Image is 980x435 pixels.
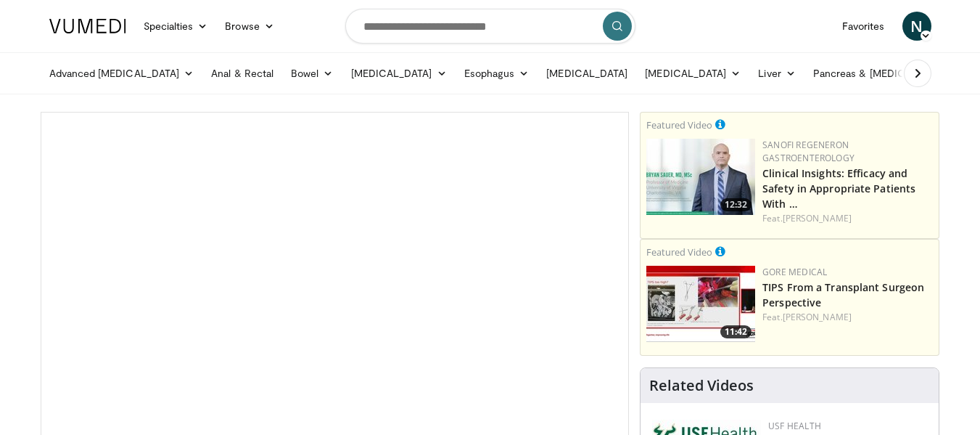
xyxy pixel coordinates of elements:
[646,266,755,342] a: 11:42
[538,59,636,88] a: [MEDICAL_DATA]
[768,420,821,432] a: USF Health
[282,59,342,88] a: Bowel
[41,59,203,88] a: Advanced [MEDICAL_DATA]
[783,212,852,224] a: [PERSON_NAME]
[720,198,752,211] span: 12:32
[833,12,894,41] a: Favorites
[456,59,538,88] a: Esophagus
[216,12,283,41] a: Browse
[762,280,924,309] a: TIPS From a Transplant Surgeon Perspective
[646,118,712,131] small: Featured Video
[49,19,126,33] img: VuMedi Logo
[636,59,749,88] a: [MEDICAL_DATA]
[783,311,852,323] a: [PERSON_NAME]
[646,266,755,342] img: 4003d3dc-4d84-4588-a4af-bb6b84f49ae6.150x105_q85_crop-smart_upscale.jpg
[804,59,974,88] a: Pancreas & [MEDICAL_DATA]
[646,139,755,215] a: 12:32
[135,12,217,41] a: Specialties
[646,139,755,215] img: bf9ce42c-6823-4735-9d6f-bc9dbebbcf2c.png.150x105_q85_crop-smart_upscale.jpg
[762,166,915,211] a: Clinical Insights: Efficacy and Safety in Appropriate Patients With …
[202,59,282,88] a: Anal & Rectal
[342,59,456,88] a: [MEDICAL_DATA]
[720,325,752,338] span: 11:42
[762,212,933,225] div: Feat.
[762,311,933,324] div: Feat.
[902,12,931,41] a: N
[649,377,754,394] h4: Related Videos
[345,9,635,44] input: Search topics, interventions
[646,245,712,259] small: Featured Video
[749,59,804,88] a: Liver
[762,266,827,278] a: Gore Medical
[762,139,855,164] a: Sanofi Regeneron Gastroenterology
